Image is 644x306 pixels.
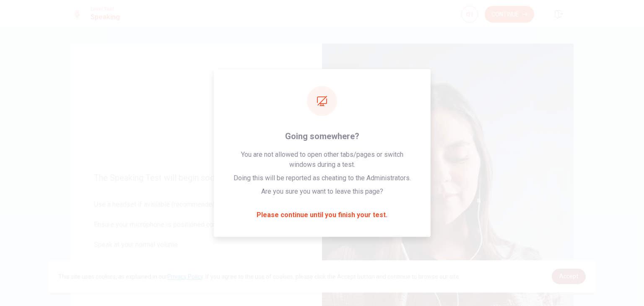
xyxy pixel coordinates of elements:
span: The Speaking Test will begin soon. [94,173,299,183]
div: cookieconsent [48,260,596,293]
span: Accept [559,273,578,280]
h1: Speaking [91,12,120,22]
span: Use a headset if available (recommended for best audio quality). Ensure your microphone is positi... [94,200,299,280]
a: Privacy Policy [167,273,203,280]
span: Level Test [91,6,120,12]
a: dismiss cookie message [552,269,586,284]
span: This site uses cookies, as explained in our . If you agree to the use of cookies, please click th... [58,273,460,280]
button: Continue [485,6,534,23]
